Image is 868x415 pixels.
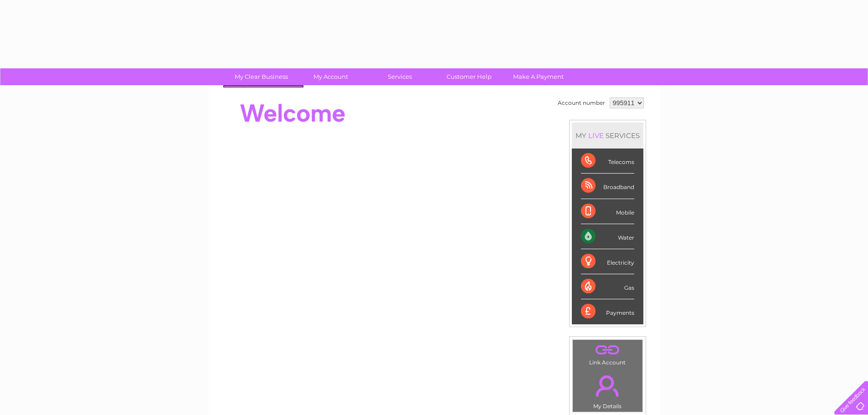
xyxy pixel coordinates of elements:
a: My Clear Business [224,68,299,85]
a: Customer Help [431,68,507,85]
div: Gas [581,274,634,299]
div: Water [581,224,634,249]
td: Link Account [572,339,643,368]
div: LIVE [586,131,606,140]
a: My Account [293,68,368,85]
div: Broadband [581,174,634,199]
div: MY SERVICES [572,123,643,149]
td: My Details [572,368,643,412]
a: Services [362,68,437,85]
a: . [575,342,640,358]
td: Account number [555,95,607,111]
a: . [575,370,640,402]
a: Make A Payment [501,68,576,85]
div: Payments [581,299,634,324]
div: Telecoms [581,149,634,174]
a: Login Details [227,86,303,104]
div: Electricity [581,249,634,274]
div: Mobile [581,199,634,224]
